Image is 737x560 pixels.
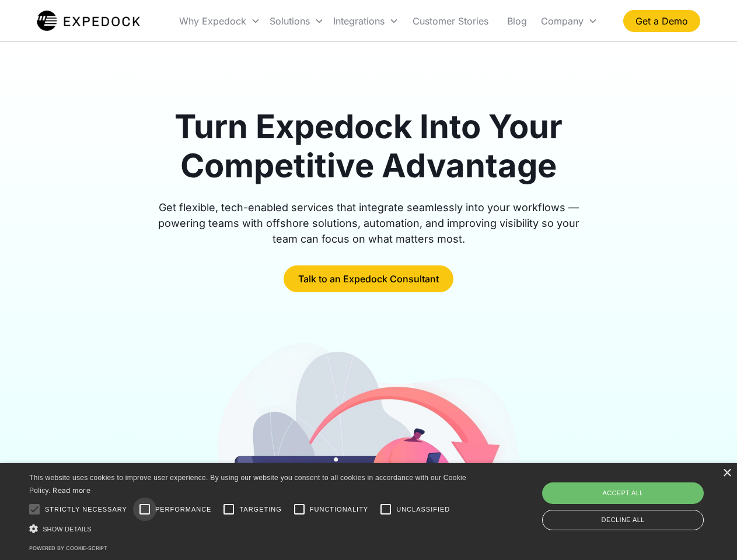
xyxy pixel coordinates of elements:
[284,265,453,292] a: Talk to an Expedock Consultant
[536,1,602,41] div: Company
[623,10,700,32] a: Get a Demo
[396,505,450,514] span: Unclassified
[29,545,107,551] a: Powered by cookie-script
[543,434,737,560] iframe: Chat Widget
[541,15,584,27] div: Company
[29,474,466,495] span: This website uses cookies to improve user experience. By using our website you consent to all coo...
[29,523,470,535] div: Show details
[333,15,385,27] div: Integrations
[498,1,536,41] a: Blog
[43,526,92,533] span: Show details
[310,505,368,514] span: Functionality
[403,1,498,41] a: Customer Stories
[37,9,140,33] img: Expedock Logo
[265,1,329,41] div: Solutions
[53,486,90,495] a: Read more
[145,107,593,185] h1: Turn Expedock Into Your Competitive Advantage
[329,1,403,41] div: Integrations
[45,505,127,514] span: Strictly necessary
[270,15,310,27] div: Solutions
[155,505,212,514] span: Performance
[37,9,140,33] a: home
[239,505,281,514] span: Targeting
[145,199,593,247] div: Get flexible, tech-enabled services that integrate seamlessly into your workflows — powering team...
[179,15,246,27] div: Why Expedock
[174,1,265,41] div: Why Expedock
